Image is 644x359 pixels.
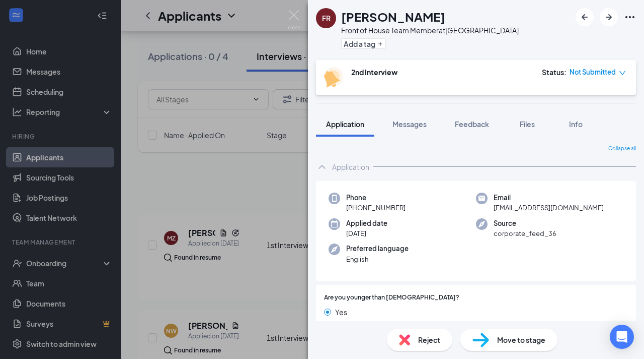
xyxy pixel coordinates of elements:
button: PlusAdd a tag [341,38,386,49]
span: corporate_feed_36 [494,228,556,238]
span: Preferred language [346,244,409,254]
span: [EMAIL_ADDRESS][DOMAIN_NAME] [494,203,604,213]
span: Email [494,193,604,203]
svg: ArrowLeftNew [579,11,591,23]
svg: ArrowRight [603,11,615,23]
span: Application [326,119,364,129]
span: Feedback [455,119,489,129]
div: FR [322,13,331,23]
span: Applied date [346,218,387,228]
span: [DATE] [346,228,387,238]
span: Collapse all [608,145,636,153]
span: Source [494,218,556,228]
h1: [PERSON_NAME] [341,8,445,25]
span: Files [520,119,535,129]
span: Are you younger than [DEMOGRAPHIC_DATA]? [324,293,459,303]
button: ArrowLeftNew [576,8,594,26]
div: Open Intercom Messenger [610,325,634,349]
span: Messages [392,119,427,129]
b: 2nd Interview [351,68,397,77]
span: Move to stage [497,334,545,345]
span: down [619,70,626,77]
div: Front of House Team Member at [GEOGRAPHIC_DATA] [341,25,519,35]
button: ArrowRight [600,8,618,26]
svg: Ellipses [624,11,636,23]
div: Status : [542,67,567,77]
span: Reject [418,334,440,345]
svg: Plus [377,41,383,47]
span: Phone [346,193,406,203]
span: English [346,254,409,264]
span: Info [569,119,583,129]
span: Not Submitted [570,67,616,77]
span: [PHONE_NUMBER] [346,203,406,213]
svg: ChevronUp [316,161,328,173]
span: Yes [335,307,347,318]
div: Application [332,162,369,172]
